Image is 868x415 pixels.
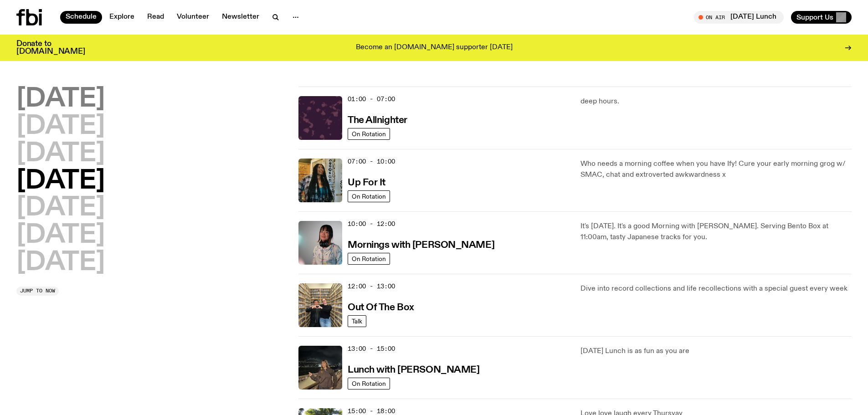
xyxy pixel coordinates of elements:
span: On Rotation [352,130,386,137]
p: deep hours. [580,96,852,107]
a: The Allnighter [348,114,407,125]
h3: Mornings with [PERSON_NAME] [348,241,494,250]
a: On Rotation [348,128,390,140]
button: Support Us [791,11,852,24]
span: Support Us [796,13,833,21]
a: Read [142,11,169,24]
a: Lunch with [PERSON_NAME] [348,364,479,375]
span: On Rotation [352,255,386,262]
h3: The Allnighter [348,116,407,125]
p: It's [DATE]. It's a good Morning with [PERSON_NAME]. Serving Bento Box at 11:00am, tasty Japanese... [580,221,852,243]
span: 07:00 - 10:00 [348,157,395,166]
h3: Out Of The Box [348,303,414,313]
h3: Up For It [348,178,385,188]
h3: Lunch with [PERSON_NAME] [348,365,479,375]
span: 10:00 - 12:00 [348,220,395,228]
a: Up For It [348,176,385,188]
a: On Rotation [348,378,390,389]
a: Schedule [60,11,102,24]
button: On Air[DATE] Lunch [694,11,784,24]
a: On Rotation [348,253,390,265]
h3: Donate to [DOMAIN_NAME] [16,40,85,56]
button: [DATE] [16,223,105,248]
span: Talk [352,318,362,324]
span: Jump to now [20,288,55,293]
a: Volunteer [171,11,215,24]
p: Who needs a morning coffee when you have Ify! Cure your early morning grog w/ SMAC, chat and extr... [580,159,852,180]
a: Explore [104,11,140,24]
button: [DATE] [16,87,105,112]
span: On Rotation [352,193,386,200]
img: Ify - a Brown Skin girl with black braided twists, looking up to the side with her tongue stickin... [298,159,342,202]
a: Newsletter [216,11,265,24]
p: Dive into record collections and life recollections with a special guest every week [580,283,852,294]
span: 13:00 - 15:00 [348,344,395,353]
p: Become an [DOMAIN_NAME] supporter [DATE] [356,44,513,52]
span: 01:00 - 07:00 [348,95,395,103]
img: Matt and Kate stand in the music library and make a heart shape with one hand each. [298,283,342,327]
a: Out Of The Box [348,301,414,313]
button: [DATE] [16,250,105,276]
a: Mornings with [PERSON_NAME] [348,239,494,250]
img: Izzy Page stands above looking down at Opera Bar. She poses in front of the Harbour Bridge in the... [298,346,342,389]
span: 12:00 - 13:00 [348,282,395,291]
button: [DATE] [16,141,105,167]
button: [DATE] [16,195,105,221]
p: [DATE] Lunch is as fun as you are [580,346,852,357]
img: Kana Frazer is smiling at the camera with her head tilted slightly to her left. She wears big bla... [298,221,342,265]
button: Jump to now [16,287,59,296]
a: On Rotation [348,190,390,202]
button: [DATE] [16,114,105,139]
span: On Rotation [352,380,386,387]
button: [DATE] [16,169,105,194]
a: Talk [348,315,366,327]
